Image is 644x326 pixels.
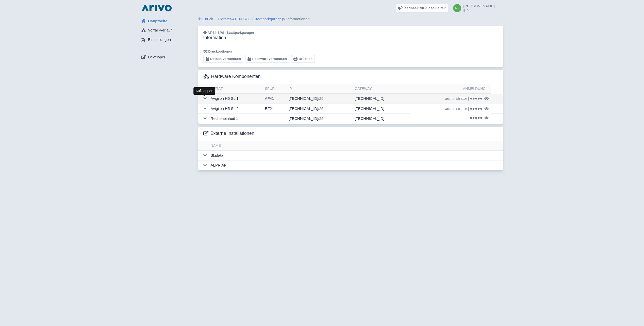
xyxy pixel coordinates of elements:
button: Passwort verstecken [245,55,289,63]
button: Details verstecken [203,55,243,63]
a: AT-84-SPG (Stadtparkgarage) [232,17,283,21]
div: > > Informationen [198,16,503,22]
span: AT-84-SPG (Stadtparkgarage) [208,31,254,35]
img: logo [140,4,173,12]
th: Anmeldung [410,84,491,94]
td: | [410,94,491,104]
a: [PERSON_NAME] BIP [450,4,494,12]
th: Gerät [209,84,263,94]
h3: Hardware Komponenten [203,74,261,79]
td: [TECHNICAL_ID] [353,114,410,124]
a: Developer [137,52,198,62]
th: Spur [263,84,286,94]
span: AF41 [265,96,274,101]
span: Details verstecken [210,57,241,61]
td: Avigilon H5 SL 2 [209,104,263,114]
th: Gateway [353,84,410,94]
span: administrator [445,106,467,112]
span: Developer [148,54,165,60]
span: [PERSON_NAME] [463,4,494,8]
td: Recheneinheit 1 [209,114,263,124]
small: BIP [463,9,494,12]
td: ALPR API [209,160,503,170]
button: Drucken [291,55,315,63]
td: [TECHNICAL_ID] [286,94,352,104]
a: Einstellungen [137,35,198,45]
span: EF21 [265,106,274,111]
a: Vorfall-Verlauf [137,26,198,35]
span: Einstellungen [148,37,171,43]
span: Vorfall-Verlauf [148,27,172,33]
td: [TECHNICAL_ID] [286,114,352,124]
td: [TECHNICAL_ID] [353,94,410,104]
h3: Externe Installationen [203,131,254,136]
span: administrator [445,96,467,102]
th: Name [209,141,503,151]
a: Geräte [218,17,230,21]
td: Skidata [209,150,503,160]
div: Aufklappen [193,87,215,95]
td: [TECHNICAL_ID] [353,104,410,114]
td: | [410,104,491,114]
span: /25 [318,96,323,101]
h3: Information [203,35,254,41]
a: Feedback für diese Seite? [396,4,448,12]
th: IP [286,84,352,94]
a: Hauptseite [137,16,198,26]
span: Hauptseite [148,18,168,24]
td: [TECHNICAL_ID] [286,104,352,114]
span: /25 [318,116,323,121]
span: Drucken [299,57,313,61]
span: Druckoptionen [208,50,232,53]
td: Avigilon H5 SL 1 [209,94,263,104]
a: Zurück [198,17,213,21]
span: /25 [318,106,323,111]
span: Passwort verstecken [252,57,287,61]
